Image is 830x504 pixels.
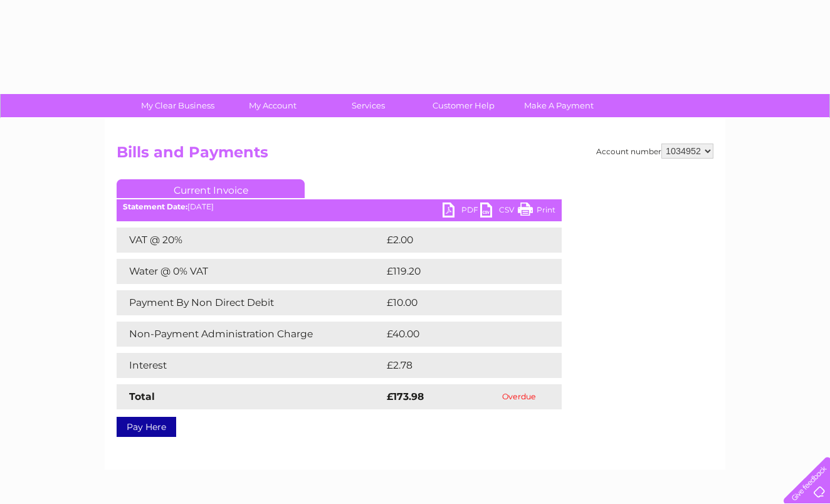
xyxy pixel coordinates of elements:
td: £40.00 [384,322,537,347]
a: Make A Payment [507,94,611,117]
td: £119.20 [384,259,538,284]
td: £2.00 [384,228,533,253]
a: Customer Help [412,94,515,117]
a: My Account [221,94,325,117]
td: Interest [117,353,384,378]
td: Non-Payment Administration Charge [117,322,384,347]
a: Pay Here [117,417,176,437]
div: [DATE] [117,202,562,211]
div: Account number [596,144,713,159]
a: Current Invoice [117,179,305,198]
td: VAT @ 20% [117,228,384,253]
a: Print [518,202,555,221]
td: Payment By Non Direct Debit [117,290,384,315]
h2: Bills and Payments [117,144,713,167]
strong: £173.98 [387,391,424,402]
a: CSV [480,202,518,221]
strong: Total [129,391,155,402]
td: £2.78 [384,353,532,378]
td: Water @ 0% VAT [117,259,384,284]
a: PDF [443,202,480,221]
b: Statement Date: [123,202,187,211]
td: Overdue [476,384,562,409]
a: Services [317,94,420,117]
td: £10.00 [384,290,536,315]
a: My Clear Business [126,94,229,117]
